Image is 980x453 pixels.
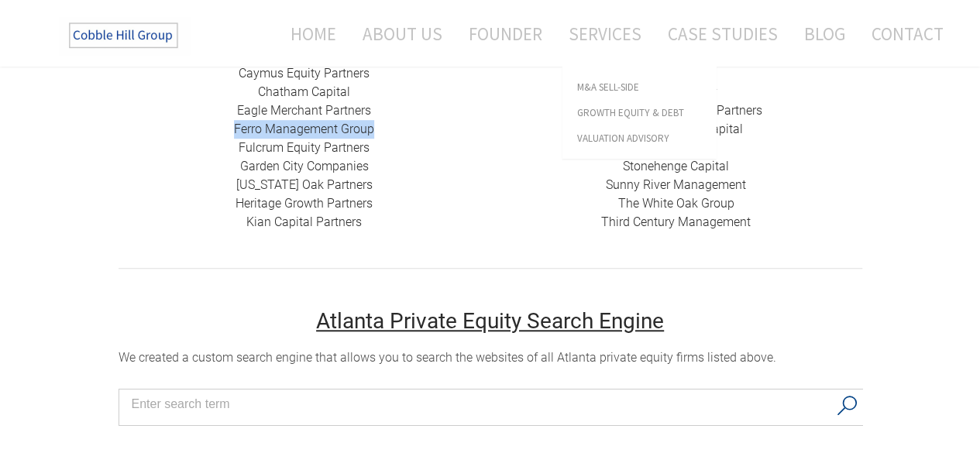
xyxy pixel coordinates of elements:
a: Case Studies [656,13,789,54]
button: Search [831,390,863,422]
a: Fulcrum Equity Partners​​ [239,140,370,155]
a: Sunny River Management [606,177,746,192]
a: M&A Sell-Side [562,74,717,100]
a: Eagle Merchant Partners [237,103,371,118]
div: We created a custom search engine that allows you to search the websites of all Atlanta private e... [119,348,862,367]
a: Contact [860,13,955,54]
a: Ferro Management Group [234,122,374,136]
a: ​Kian Capital Partners [246,214,362,229]
a: Services [557,13,653,54]
a: Founder [457,13,554,54]
a: [US_STATE] Oak Partners [236,177,373,192]
a: Home [267,13,348,54]
u: Atlanta Private Equity Search Engine [316,308,664,334]
a: Heritage Growth Partners [236,196,373,211]
a: Blog [793,13,857,54]
a: Third Century Management [601,214,751,229]
a: Garden City Companies [240,159,369,173]
a: Valuation Advisory [562,125,717,151]
span: M&A Sell-Side [577,82,701,92]
a: Growth Equity & Debt [562,100,717,125]
a: The White Oak Group [618,196,734,211]
a: Chatham Capital [258,84,350,99]
span: Valuation Advisory [577,133,701,143]
span: Growth Equity & Debt [577,108,701,118]
input: Search input [132,393,828,416]
a: Caymus Equity Partners [239,66,370,81]
img: The Cobble Hill Group LLC [59,16,191,55]
a: About Us [351,13,454,54]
